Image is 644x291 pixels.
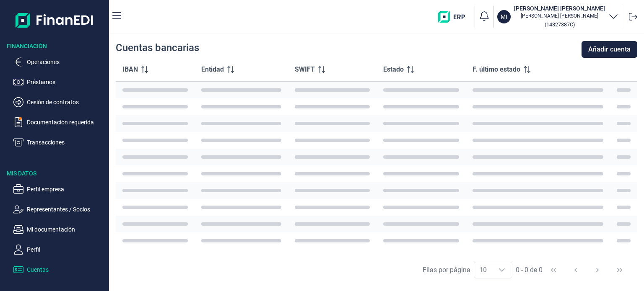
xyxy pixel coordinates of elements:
div: Cuentas bancarias [116,41,199,58]
button: Mi documentación [13,224,106,234]
p: Operaciones [27,57,106,67]
span: F. último estado [473,64,520,75]
span: SWIFT [295,64,315,75]
button: Cuentas [13,265,106,275]
button: Transacciones [13,137,106,147]
p: Mi documentación [27,224,106,234]
button: Añadir cuenta [582,41,637,58]
h3: [PERSON_NAME] [PERSON_NAME] [514,4,605,13]
div: Filas por página [423,265,470,275]
button: First Page [543,260,563,280]
button: Perfil [13,245,106,255]
p: [PERSON_NAME] [PERSON_NAME] [514,13,605,19]
div: Choose [492,262,512,278]
button: MI[PERSON_NAME] [PERSON_NAME][PERSON_NAME] [PERSON_NAME](14327387C) [497,4,618,29]
p: Transacciones [27,137,106,147]
span: 0 - 0 de 0 [516,267,543,273]
button: Préstamos [13,77,106,87]
p: Cesión de contratos [27,97,106,107]
p: Perfil empresa [27,184,106,194]
small: Copiar cif [545,21,575,28]
button: Documentación requerida [13,117,106,127]
button: Cesión de contratos [13,97,106,107]
span: Añadir cuenta [588,44,631,54]
button: Last Page [610,260,630,280]
button: Previous Page [566,260,586,280]
button: Perfil empresa [13,184,106,194]
button: Next Page [587,260,608,280]
span: Estado [383,64,404,75]
p: MI [501,13,507,21]
img: erp [438,11,471,23]
span: Entidad [201,64,224,75]
button: Operaciones [13,57,106,67]
span: IBAN [122,64,138,75]
p: Cuentas [27,265,106,275]
p: Préstamos [27,77,106,87]
img: Logo de aplicación [16,7,94,33]
p: Representantes / Socios [27,204,106,214]
p: Perfil [27,245,106,255]
button: Representantes / Socios [13,204,106,214]
p: Documentación requerida [27,117,106,127]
